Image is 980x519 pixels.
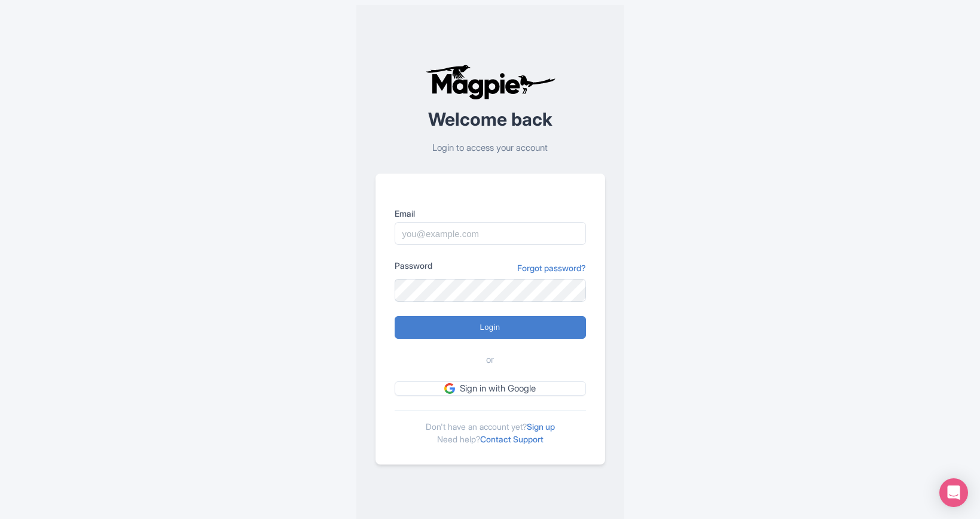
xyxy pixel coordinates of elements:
label: Password [395,259,432,272]
label: Email [395,207,586,220]
img: logo-ab69f6fb50320c5b225c76a69d11143b.png [423,64,557,100]
a: Sign up [527,421,555,432]
h2: Welcome back [375,110,605,129]
a: Sign in with Google [395,381,586,396]
input: you@example.com [395,222,586,245]
input: Login [395,316,586,339]
a: Forgot password? [517,262,586,274]
span: or [486,353,494,367]
img: google.svg [444,383,455,394]
a: Contact Support [480,434,544,444]
div: Open Intercom Messenger [939,478,968,507]
div: Don't have an account yet? Need help? [395,410,586,445]
p: Login to access your account [375,141,605,155]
